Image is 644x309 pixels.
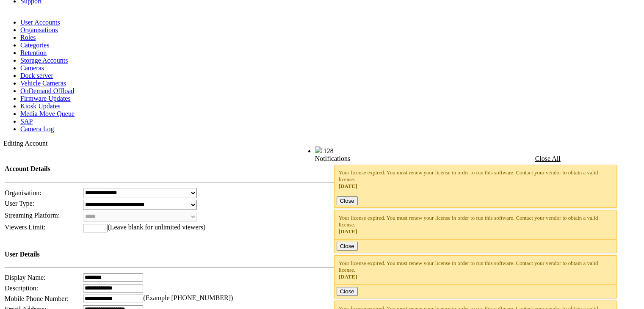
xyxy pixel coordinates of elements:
h4: User Details [5,251,455,258]
a: User Accounts [20,19,60,26]
a: Roles [20,34,36,41]
span: 128 [323,147,334,154]
a: Camera Log [20,125,54,132]
span: Description: [5,284,38,292]
span: User Type: [5,200,34,207]
span: [DATE] [339,183,357,189]
button: Close [337,287,358,296]
a: SAP [20,118,33,125]
a: Categories [20,41,49,49]
div: Your license expired. You must renew your license in order to run this software. Contact your ven... [339,215,613,235]
span: [DATE] [339,228,357,235]
h4: Account Details [5,165,455,173]
a: Organisations [20,26,58,33]
span: (Leave blank for unlimited viewers) [108,223,205,231]
span: Viewers Limit: [5,223,45,231]
span: Organisation: [5,189,41,196]
span: (Example [PHONE_NUMBER]) [143,294,233,301]
a: OnDemand Offload [20,87,74,94]
a: Vehicle Cameras [20,80,66,87]
a: Cameras [20,64,44,72]
div: Your license expired. You must renew your license in order to run this software. Contact your ven... [339,260,613,280]
button: Close [337,242,358,251]
a: Retention [20,49,47,56]
div: Your license expired. You must renew your license in order to run this software. Contact your ven... [339,169,613,190]
div: Notifications [315,155,623,163]
a: Kiosk Updates [20,102,61,110]
a: Media Move Queue [20,110,75,117]
span: Display Name: [5,274,45,281]
a: Storage Accounts [20,57,68,64]
span: Welcome, System Administrator (Administrator) [191,147,298,153]
button: Close [337,196,358,205]
img: bell25.png [315,146,322,153]
a: Firmware Updates [20,95,71,102]
a: Dock server [20,72,53,79]
span: Streaming Platform: [5,212,60,219]
a: Close All [535,155,561,162]
span: Editing Account [3,140,47,147]
span: [DATE] [339,273,357,280]
span: Mobile Phone Number: [5,295,69,302]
